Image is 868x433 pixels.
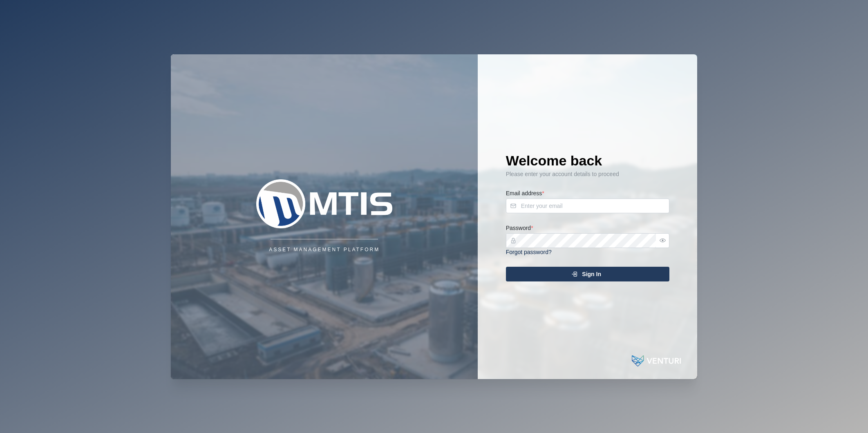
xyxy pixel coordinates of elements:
[506,189,544,198] label: Email address
[506,267,669,281] button: Sign In
[582,267,601,281] span: Sign In
[243,179,406,228] img: Company Logo
[506,199,669,213] input: Enter your email
[506,170,669,179] div: Please enter your account details to proceed
[269,246,380,254] div: Asset Management Platform
[632,353,681,369] img: Powered by: Venturi
[506,249,552,255] a: Forgot password?
[506,224,533,233] label: Password
[506,152,669,170] h1: Welcome back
